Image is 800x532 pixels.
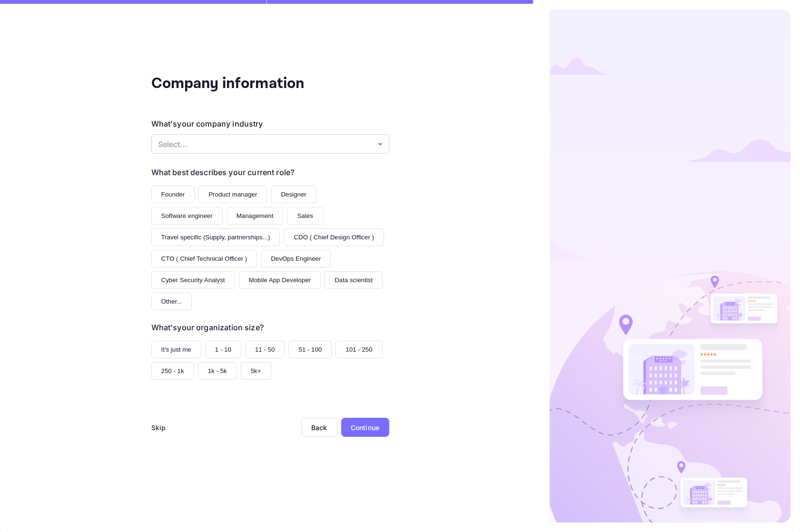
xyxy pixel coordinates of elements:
button: CTO ( Chief Technical Officer ) [151,250,257,267]
button: Management [227,207,284,225]
button: 11 - 50 [245,341,285,358]
button: 5k+ [241,362,271,380]
button: Founder [151,186,195,203]
button: It's just me [151,341,201,358]
div: Skip [151,423,166,433]
button: 51 - 100 [288,341,332,358]
button: 1k - 5k [198,362,237,380]
button: 1 - 10 [205,341,241,358]
button: Cyber Security Analyst [151,271,235,289]
div: Company information [151,72,342,95]
button: Other... [151,293,192,310]
button: Software engineer [151,207,223,225]
p: Select... [158,138,374,150]
button: Data scientist [325,271,383,289]
button: Travel specific (Supply, partnerships...) [151,228,280,246]
div: What best describes your current role? [151,167,295,178]
div: Without label [151,134,389,154]
button: 101 - 250 [336,341,382,358]
div: Continue [351,423,379,433]
div: What's your organization size? [151,322,264,333]
button: DevOps Engineer [261,250,331,267]
div: Back [311,424,327,432]
button: Designer [271,186,316,203]
button: Mobile App Developer [239,271,321,289]
div: What's your company industry [151,118,263,129]
button: CDO ( Chief Design Officer ) [284,228,384,246]
button: Sales [287,207,323,225]
button: 250 - 1k [151,362,194,380]
img: logo [527,10,790,522]
button: Product manager [198,186,267,203]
